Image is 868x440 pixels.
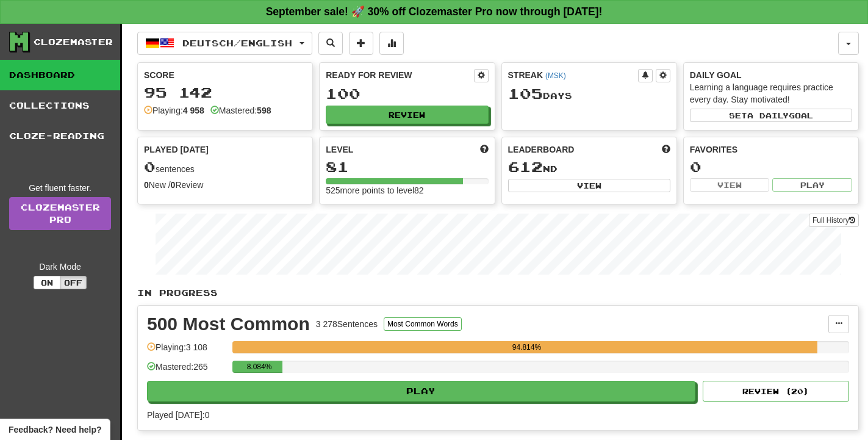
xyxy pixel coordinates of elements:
div: Streak [508,69,638,81]
span: Leaderboard [508,143,575,156]
button: Off [60,276,87,289]
div: 0 [690,159,852,175]
span: Played [DATE]: 0 [147,410,209,420]
span: Open feedback widget [9,424,101,436]
span: Played [DATE] [144,143,209,156]
button: View [508,179,670,192]
strong: 0 [144,180,149,190]
button: Play [147,381,695,402]
span: This week in points, UTC [662,143,670,156]
span: a daily [747,111,789,120]
span: Deutsch / English [182,38,292,48]
div: 8.084% [236,361,282,373]
div: 94.814% [236,341,817,353]
a: ClozemasterPro [9,197,111,230]
div: sentences [144,159,306,175]
button: Deutsch/English [137,32,312,55]
button: Add sentence to collection [349,32,373,55]
button: On [34,276,60,289]
strong: 4 958 [183,106,204,115]
div: 525 more points to level 82 [326,184,488,197]
div: 100 [326,86,488,101]
button: Full History [809,214,859,227]
div: Playing: [144,104,204,117]
div: Daily Goal [690,69,852,81]
div: Score [144,69,306,81]
p: In Progress [137,287,859,299]
div: 81 [326,159,488,175]
div: 3 278 Sentences [316,318,378,330]
button: Most Common Words [384,317,462,331]
div: Playing: 3 108 [147,341,226,361]
div: Mastered: [210,104,271,117]
div: Favorites [690,143,852,156]
span: 0 [144,158,156,175]
strong: 598 [257,106,271,115]
div: nd [508,159,670,175]
div: Mastered: 265 [147,361,226,381]
a: (MSK) [545,71,566,80]
span: 612 [508,158,543,175]
div: 95 142 [144,85,306,100]
span: Level [326,143,353,156]
strong: September sale! 🚀 30% off Clozemaster Pro now through [DATE]! [266,5,603,18]
div: New / Review [144,179,306,191]
div: Dark Mode [9,261,111,273]
span: Score more points to level up [480,143,489,156]
div: Get fluent faster. [9,182,111,194]
button: Play [772,178,852,192]
div: Clozemaster [34,36,113,48]
strong: 0 [171,180,176,190]
div: 500 Most Common [147,315,310,333]
button: More stats [379,32,404,55]
span: 105 [508,85,543,102]
div: Ready for Review [326,69,473,81]
button: Seta dailygoal [690,109,852,122]
div: Learning a language requires practice every day. Stay motivated! [690,81,852,106]
button: View [690,178,770,192]
button: Review (20) [703,381,849,402]
button: Review [326,106,488,124]
div: Day s [508,86,670,102]
button: Search sentences [318,32,343,55]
